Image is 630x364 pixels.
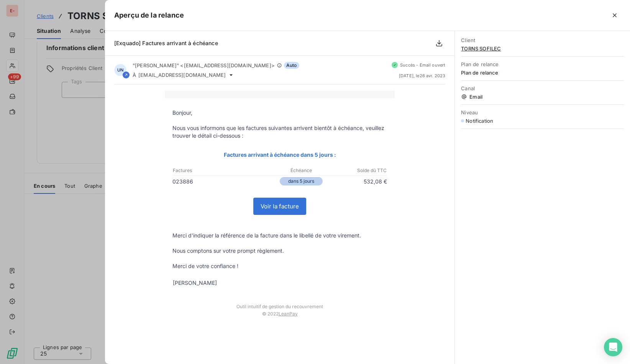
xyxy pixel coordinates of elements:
a: LeanPay [279,311,298,317]
p: Factures [173,167,279,174]
span: Canal [461,85,624,91]
span: [EMAIL_ADDRESS][DOMAIN_NAME] [138,72,226,78]
p: Bonjour, [172,109,387,117]
span: Plan de relance [461,61,624,67]
span: Succès - Email ouvert [400,63,445,67]
span: À [133,72,136,78]
span: "[PERSON_NAME]" <[EMAIL_ADDRESS][DOMAIN_NAME]> [133,62,275,68]
span: Client [461,37,624,43]
p: Merci d'indiquer la référence de la facture dans le libellé de votre virement. [172,232,387,239]
td: Outil intuitif de gestion du recouvrement [165,296,395,309]
p: Nous comptons sur votre prompt règlement. [172,247,387,255]
p: 532,08 € [323,177,387,185]
p: Nous vous informons que les factures suivantes arrivent bientôt à échéance, veuillez trouver le d... [172,124,387,140]
div: [PERSON_NAME] [173,279,217,287]
p: 023886 [172,177,280,185]
td: © 2022 [165,309,395,324]
p: dans 5 jours [280,177,323,185]
a: Voir la facture [254,198,306,214]
h5: Aperçu de la relance [114,10,184,21]
span: Auto [284,62,299,69]
span: [DATE] , le 26 avr. 2023 [399,73,445,78]
span: TORNS SOFILEC [461,45,624,52]
span: Niveau [461,109,624,115]
p: Factures arrivant à échéance dans 5 jours : [172,150,387,159]
div: Open Intercom Messenger [604,338,622,356]
span: Notification [466,118,493,124]
span: [Exquado] Factures arrivant à échéance [114,40,218,46]
p: Solde dû TTC [323,167,387,174]
p: Échéance [280,167,322,174]
div: UN [114,64,126,76]
span: Plan de relance [461,70,624,76]
p: Merci de votre confiance ! [172,262,387,270]
span: Email [461,94,624,100]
